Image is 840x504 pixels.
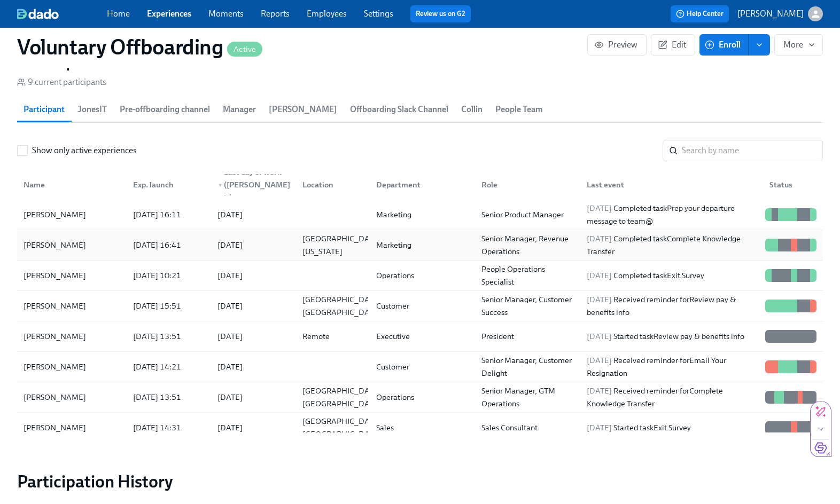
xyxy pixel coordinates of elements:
[774,34,823,56] button: More
[213,330,293,343] div: [DATE]
[737,8,804,20] p: [PERSON_NAME]
[129,330,209,343] div: [DATE] 13:51
[17,382,823,413] div: [PERSON_NAME][DATE] 13:51[DATE][GEOGRAPHIC_DATA], [GEOGRAPHIC_DATA]OperationsSenior Manager, GTM ...
[261,9,290,19] a: Reports
[587,332,612,341] span: [DATE]
[19,174,125,195] div: Name
[19,239,90,251] div: [PERSON_NAME]
[749,34,770,56] button: enroll
[372,391,473,404] div: Operations
[372,208,473,221] div: Marketing
[17,230,823,261] div: [PERSON_NAME][DATE] 16:41[DATE][GEOGRAPHIC_DATA], [US_STATE]MarketingSenior Manager, Revenue Oper...
[213,269,293,282] div: [DATE]
[213,421,293,434] div: [DATE]
[298,178,368,191] div: Location
[477,330,578,343] div: President
[587,386,612,396] span: [DATE]
[676,9,724,19] span: Help Center
[17,291,823,321] div: [PERSON_NAME][DATE] 15:51[DATE][GEOGRAPHIC_DATA], [GEOGRAPHIC_DATA]CustomerSenior Manager, Custom...
[477,354,578,380] div: Senior Manager, Customer Delight
[660,40,686,50] span: Edit
[129,208,209,221] div: [DATE] 16:11
[19,391,125,404] div: [PERSON_NAME]
[699,34,749,56] button: Enroll
[477,293,578,319] div: Senior Manager, Customer Success
[587,34,647,56] button: Preview
[582,384,761,410] div: Received reminder for Complete Knowledge Transfer
[129,360,209,373] div: [DATE] 14:21
[707,40,741,50] span: Enroll
[17,261,823,291] div: [PERSON_NAME][DATE] 10:21[DATE]OperationsPeople Operations Specialist[DATE] Completed taskExit Su...
[671,5,729,22] button: Help Center
[582,293,761,319] div: Received reminder for Review pay & benefits info
[24,102,65,117] span: Participant
[17,200,823,230] div: [PERSON_NAME][DATE] 16:11[DATE]MarketingSenior Product Manager[DATE] Completed taskPrep your depa...
[17,76,106,88] div: 9 current participants
[477,178,578,191] div: Role
[582,232,761,258] div: Completed task Complete Knowledge Transfer
[129,391,209,404] div: [DATE] 13:51
[223,102,256,117] span: Manager
[298,384,387,410] div: [GEOGRAPHIC_DATA], [GEOGRAPHIC_DATA]
[410,5,471,22] button: Review us on G2
[209,174,293,195] div: ▼Last day of work ([PERSON_NAME] it)
[372,300,473,312] div: Customer
[269,102,337,117] span: [PERSON_NAME]
[213,360,293,373] div: [DATE]
[129,178,209,191] div: Exp. launch
[213,208,293,221] div: [DATE]
[19,330,125,343] div: [PERSON_NAME]
[761,174,821,195] div: Status
[125,174,209,195] div: Exp. launch
[372,330,473,343] div: Executive
[227,45,262,53] span: Active
[147,9,191,19] a: Experiences
[17,352,823,382] div: [PERSON_NAME][DATE] 14:21[DATE]CustomerSenior Manager, Customer Delight[DATE] Received reminder f...
[298,232,387,258] div: [GEOGRAPHIC_DATA], [US_STATE]
[213,239,293,251] div: [DATE]
[587,271,612,280] span: [DATE]
[217,183,223,188] span: ▼
[17,413,823,443] div: [PERSON_NAME][DATE] 14:31[DATE][GEOGRAPHIC_DATA], [GEOGRAPHIC_DATA]SalesSales Consultant[DATE] St...
[582,354,761,380] div: Received reminder for Email Your Resignation
[107,9,130,19] a: Home
[17,9,59,19] img: dado
[298,293,387,319] div: [GEOGRAPHIC_DATA], [GEOGRAPHIC_DATA]
[682,140,823,161] input: Search by name
[416,9,465,19] a: Review us on G2
[17,34,262,60] h1: Voluntary Offboarding
[765,178,821,191] div: Status
[19,300,125,312] div: [PERSON_NAME]
[19,421,125,434] div: [PERSON_NAME]
[372,178,473,191] div: Department
[368,174,473,195] div: Department
[129,300,209,312] div: [DATE] 15:51
[364,9,393,19] a: Settings
[120,102,210,117] span: Pre-offboarding channel
[596,40,637,50] span: Preview
[587,423,612,432] span: [DATE]
[582,421,761,434] div: Started task Exit Survey
[129,269,209,282] div: [DATE] 10:21
[129,421,209,434] div: [DATE] 14:31
[587,234,612,243] span: [DATE]
[208,9,244,19] a: Moments
[19,178,125,191] div: Name
[477,232,578,258] div: Senior Manager, Revenue Operations
[17,471,823,492] h2: Participation History
[578,174,761,195] div: Last event
[372,269,473,282] div: Operations
[213,391,293,404] div: [DATE]
[213,166,294,204] div: Last day of work ([PERSON_NAME] it)
[32,145,137,156] span: Show only active experiences
[587,356,612,365] span: [DATE]
[473,174,578,195] div: Role
[651,34,695,56] button: Edit
[461,102,483,117] span: Collin
[350,102,448,117] span: Offboarding Slack Channel
[213,300,293,312] div: [DATE]
[477,208,578,221] div: Senior Product Manager
[477,421,578,434] div: Sales Consultant
[19,269,125,282] div: [PERSON_NAME]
